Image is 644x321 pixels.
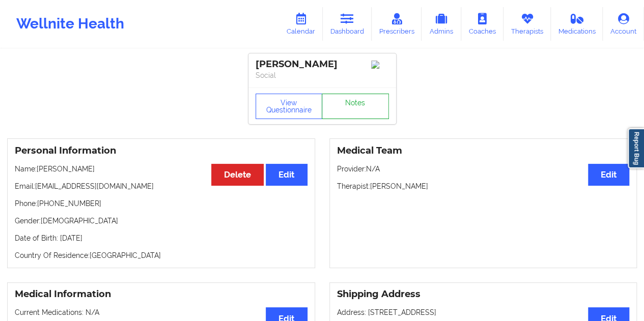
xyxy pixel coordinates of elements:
[337,181,630,191] p: Therapist: [PERSON_NAME]
[15,233,307,243] p: Date of Birth: [DATE]
[588,164,629,186] button: Edit
[323,7,372,41] a: Dashboard
[371,61,389,69] img: Image%2Fplaceholer-image.png
[628,128,644,168] a: Report Bug
[15,307,307,317] p: Current Medications: N/A
[461,7,503,41] a: Coaches
[322,94,389,119] a: Notes
[603,7,644,41] a: Account
[15,145,307,157] h3: Personal Information
[15,181,307,191] p: Email: [EMAIL_ADDRESS][DOMAIN_NAME]
[256,59,389,70] div: [PERSON_NAME]
[503,7,551,41] a: Therapists
[337,307,630,317] p: Address: [STREET_ADDRESS]
[15,250,307,260] p: Country Of Residence: [GEOGRAPHIC_DATA]
[15,288,307,300] h3: Medical Information
[266,164,307,186] button: Edit
[337,288,630,300] h3: Shipping Address
[15,216,307,226] p: Gender: [DEMOGRAPHIC_DATA]
[372,7,422,41] a: Prescribers
[422,7,461,41] a: Admins
[256,94,323,119] button: View Questionnaire
[211,164,264,186] button: Delete
[15,164,307,174] p: Name: [PERSON_NAME]
[551,7,603,41] a: Medications
[15,198,307,209] p: Phone: [PHONE_NUMBER]
[337,145,630,157] h3: Medical Team
[279,7,323,41] a: Calendar
[256,70,389,80] p: Social
[337,164,630,174] p: Provider: N/A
